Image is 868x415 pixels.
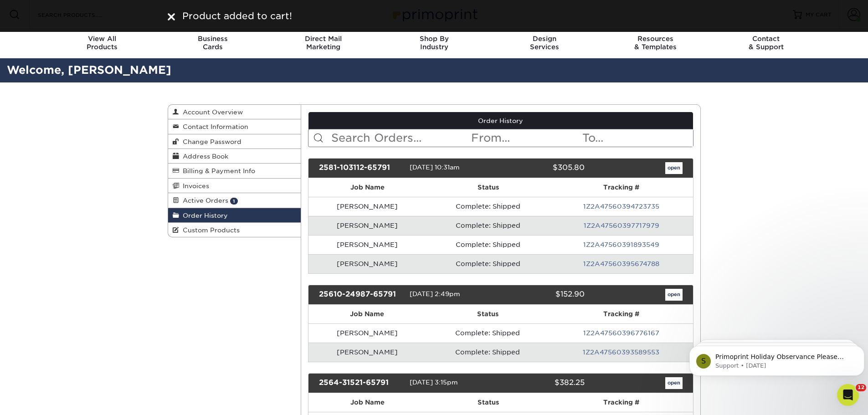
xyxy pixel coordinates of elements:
div: Cards [157,35,268,51]
div: $305.80 [494,162,591,174]
a: 1Z2A47560396776167 [583,329,659,337]
td: Complete: Shipped [426,197,550,216]
div: Services [489,35,600,51]
span: 1 [230,198,238,205]
a: Contact& Support [711,29,822,58]
a: View AllProducts [47,29,158,58]
th: Job Name [308,178,426,197]
input: To... [581,129,693,147]
td: [PERSON_NAME] [308,235,426,254]
a: Address Book [168,149,301,164]
a: Order History [308,112,693,129]
span: [DATE] 10:31am [410,164,460,171]
td: [PERSON_NAME] [308,216,426,235]
span: Design [489,35,600,43]
span: [DATE] 2:49pm [410,290,460,297]
td: Complete: Shipped [426,343,550,362]
span: Product added to cart! [182,10,292,21]
span: Business [157,35,268,43]
a: Order History [168,208,301,223]
a: open [665,377,683,389]
td: [PERSON_NAME] [308,254,426,273]
div: $382.25 [494,377,591,389]
a: Contact Information [168,119,301,134]
span: Direct Mail [268,35,379,43]
span: Contact [711,35,822,43]
th: Tracking # [550,393,693,412]
a: open [665,289,683,301]
td: Complete: Shipped [426,216,550,235]
a: Shop ByIndustry [379,29,489,58]
th: Job Name [308,393,426,412]
td: Complete: Shipped [426,235,550,254]
td: Complete: Shipped [426,254,550,273]
div: Industry [379,35,489,51]
input: Search Orders... [330,129,470,147]
th: Status [426,178,550,197]
span: Contact Information [179,123,248,130]
a: 1Z2A47560391893549 [583,241,659,248]
div: & Support [711,35,822,51]
div: 2564-31521-65791 [312,377,410,389]
span: Order History [179,212,228,219]
a: 1Z2A47560393589553 [583,348,659,356]
span: Shop By [379,35,489,43]
a: Direct MailMarketing [268,29,379,58]
td: [PERSON_NAME] [308,343,426,362]
a: 1Z2A47560397717979 [584,222,659,229]
th: Status [426,393,550,412]
th: Tracking # [550,178,693,197]
input: From... [470,129,581,147]
a: Billing & Payment Info [168,164,301,178]
span: Invoices [179,182,209,190]
span: 12 [856,384,866,391]
span: Custom Products [179,226,240,234]
span: Change Password [179,138,241,145]
a: Resources& Templates [600,29,711,58]
span: Billing & Payment Info [179,167,255,174]
span: Account Overview [179,108,243,116]
a: Invoices [168,179,301,193]
a: Account Overview [168,105,301,119]
span: Resources [600,35,711,43]
a: DesignServices [489,29,600,58]
td: [PERSON_NAME] [308,323,426,343]
iframe: Intercom notifications message [686,327,868,390]
th: Job Name [308,305,426,323]
span: [DATE] 3:15pm [410,379,458,386]
div: Marketing [268,35,379,51]
div: & Templates [600,35,711,51]
td: Complete: Shipped [426,323,550,343]
span: Address Book [179,153,228,160]
th: Tracking # [550,305,693,323]
td: [PERSON_NAME] [308,197,426,216]
div: $152.90 [494,289,591,301]
span: View All [47,35,158,43]
div: 2581-103112-65791 [312,162,410,174]
a: open [665,162,683,174]
th: Status [426,305,550,323]
img: close [168,13,175,20]
a: BusinessCards [157,29,268,58]
a: 1Z2A47560394723735 [583,203,659,210]
iframe: Intercom live chat [837,384,859,406]
a: 1Z2A47560395674788 [583,260,659,267]
a: Active Orders 1 [168,193,301,208]
div: Products [47,35,158,51]
div: 25610-24987-65791 [312,289,410,301]
span: Active Orders [179,197,228,204]
a: Change Password [168,134,301,149]
a: Custom Products [168,223,301,237]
